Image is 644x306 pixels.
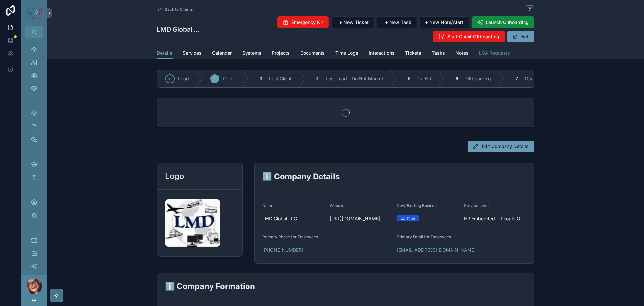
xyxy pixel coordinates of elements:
[466,76,491,82] span: Offboarding
[464,203,489,208] span: Service Level
[405,50,422,56] span: Tickets
[213,76,216,81] span: 2
[432,50,445,56] span: Tasks
[432,47,445,60] a: Tasks
[330,203,344,208] span: Website
[157,47,173,59] a: Details
[516,76,518,81] span: 7
[418,76,432,82] span: GritHR
[340,19,369,25] span: + New Ticket
[331,16,375,28] button: + New Ticket
[223,76,235,82] span: Client
[525,76,552,82] span: Deactivated
[157,7,193,12] a: Back to Clients
[433,31,505,42] button: Start Client Offboarding
[486,19,529,25] span: Launch Onboarding
[243,47,262,60] a: Systems
[401,215,415,221] div: Existing
[369,47,395,60] a: Interactions
[405,47,422,60] a: Tickets
[212,50,232,56] span: Calendar
[292,19,323,25] span: Emergency Kit
[408,76,410,81] span: 5
[507,31,534,42] button: Edit
[316,76,319,81] span: 4
[263,215,324,222] span: LMD Global LLC
[21,38,47,275] div: scrollable content
[482,143,529,150] span: Edit Company Details
[456,50,469,56] span: Notes
[277,16,329,28] button: Emergency Kit
[165,199,220,246] img: image001.jpg
[165,7,193,12] span: Back to Clients
[336,50,359,56] span: Time Logs
[165,281,526,292] h2: ℹ️ Company Formation
[183,50,202,56] span: Services
[420,16,469,28] button: + New Note/Alert
[377,16,417,28] button: + New Task
[263,247,304,253] a: [PHONE_NUMBER]
[425,19,464,25] span: + New Note/Alert
[183,47,202,60] a: Services
[397,247,476,253] a: [EMAIL_ADDRESS][DOMAIN_NAME]
[301,50,325,56] span: Documents
[385,19,412,25] span: + New Task
[165,171,185,181] h2: Logo
[479,47,510,60] a: LOA Requests
[272,47,290,60] a: Projects
[272,50,290,56] span: Projects
[263,171,526,182] h2: ℹ️ Company Details
[397,234,451,239] span: Primary Email for Employees
[157,25,201,34] h1: LMD Global LLC
[263,234,318,239] span: Primary Phone for Employees
[456,47,469,60] a: Notes
[330,215,392,222] span: [URL][DOMAIN_NAME]
[448,33,500,40] span: Start Client Offboarding
[178,76,189,82] span: Lead
[260,76,262,81] span: 3
[25,3,43,23] img: App logo
[243,50,262,56] span: Systems
[269,76,292,82] span: Lost Client
[369,50,395,56] span: Interactions
[263,203,274,208] span: Name
[212,47,232,60] a: Calendar
[326,76,384,82] span: Lost Lead - Do Not Market
[301,47,325,60] a: Documents
[456,76,458,81] span: 6
[479,50,510,56] span: LOA Requests
[472,16,534,28] button: Launch Onboarding
[464,215,526,222] span: HR Embedded + People Ops Suite
[336,47,359,60] a: Time Logs
[397,203,438,208] span: New/Existing Business
[468,141,534,152] button: Edit Company Details
[157,50,173,56] span: Details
